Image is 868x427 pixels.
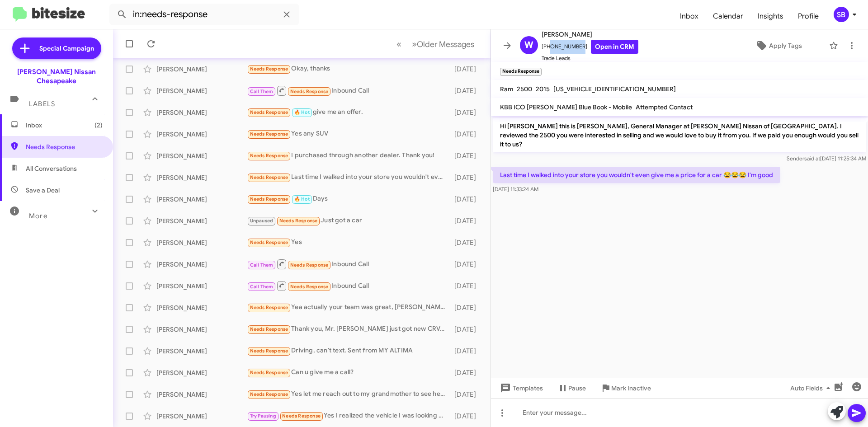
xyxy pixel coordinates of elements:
[517,85,532,93] span: 2500
[769,38,802,54] span: Apply Tags
[491,380,550,396] button: Templates
[250,109,288,115] span: Needs Response
[26,142,103,151] span: Needs Response
[39,44,94,53] span: Special Campaign
[783,380,841,396] button: Auto Fields
[406,35,480,53] button: Next
[26,164,77,173] span: All Conversations
[250,218,274,224] span: Unpaused
[247,85,450,96] div: Inbound Call
[450,130,483,139] div: [DATE]
[412,38,417,50] span: »
[493,118,866,152] p: Hi [PERSON_NAME] this is [PERSON_NAME], General Manager at [PERSON_NAME] Nissan of [GEOGRAPHIC_DA...
[396,38,401,50] span: «
[247,346,450,356] div: Driving, can't text. Sent from MY ALTIMA
[450,173,483,182] div: [DATE]
[247,194,450,204] div: Days
[706,3,750,29] a: Calendar
[493,186,538,192] span: [DATE] 11:33:24 AM
[826,7,858,22] button: SB
[156,368,247,377] div: [PERSON_NAME]
[156,282,247,291] div: [PERSON_NAME]
[791,3,826,29] span: Profile
[279,218,318,224] span: Needs Response
[450,390,483,399] div: [DATE]
[450,282,483,291] div: [DATE]
[450,195,483,204] div: [DATE]
[290,284,329,290] span: Needs Response
[282,413,321,419] span: Needs Response
[417,39,474,49] span: Older Messages
[94,121,103,130] span: (2)
[156,260,247,269] div: [PERSON_NAME]
[247,150,450,161] div: I purchased through another dealer. Thank you!
[156,238,247,247] div: [PERSON_NAME]
[250,131,288,137] span: Needs Response
[450,151,483,160] div: [DATE]
[250,89,274,94] span: Call Them
[247,411,450,421] div: Yes I realized the vehicle I was looking at was out of my price range
[156,65,247,74] div: [PERSON_NAME]
[26,186,60,195] span: Save a Deal
[450,238,483,247] div: [DATE]
[290,89,329,94] span: Needs Response
[29,212,47,220] span: More
[553,85,676,93] span: [US_VEHICLE_IDENTIFICATION_NUMBER]
[156,412,247,421] div: [PERSON_NAME]
[290,262,329,268] span: Needs Response
[636,103,693,111] span: Attempted Contact
[247,280,450,291] div: Inbound Call
[29,100,55,108] span: Labels
[247,389,450,399] div: Yes let me reach out to my grandmother to see her availability since she would have to come with me
[450,325,483,334] div: [DATE]
[247,367,450,378] div: Can u give me a call?
[450,412,483,421] div: [DATE]
[156,151,247,160] div: [PERSON_NAME]
[250,66,288,72] span: Needs Response
[156,303,247,312] div: [PERSON_NAME]
[294,109,310,115] span: 🔥 Hot
[804,155,820,162] span: said at
[156,130,247,139] div: [PERSON_NAME]
[790,380,834,396] span: Auto Fields
[500,85,513,93] span: Ram
[673,3,706,29] a: Inbox
[247,258,450,270] div: Inbound Call
[109,4,299,25] input: Search
[392,35,480,53] nav: Page navigation example
[156,390,247,399] div: [PERSON_NAME]
[450,260,483,269] div: [DATE]
[250,305,288,310] span: Needs Response
[250,262,274,268] span: Call Them
[247,107,450,117] div: give me an offer.
[247,237,450,248] div: Yes
[542,29,638,40] span: [PERSON_NAME]
[250,391,288,397] span: Needs Response
[247,324,450,334] div: Thank you, Mr. [PERSON_NAME] just got new CRV. Thank you for your help.
[391,35,407,53] button: Previous
[250,413,276,419] span: Try Pausing
[550,380,593,396] button: Pause
[250,348,288,354] span: Needs Response
[247,302,450,313] div: Yea actually your team was great, [PERSON_NAME] listened to all my needs and concerns and was ver...
[250,174,288,180] span: Needs Response
[542,40,638,54] span: [PHONE_NUMBER]
[156,108,247,117] div: [PERSON_NAME]
[834,7,849,22] div: SB
[294,196,310,202] span: 🔥 Hot
[247,172,450,183] div: Last time I walked into your store you wouldn't even give me a price for a car 😂😂😂 I'm good
[26,121,103,130] span: Inbox
[732,38,825,54] button: Apply Tags
[500,68,542,76] small: Needs Response
[450,368,483,377] div: [DATE]
[250,196,288,202] span: Needs Response
[250,284,274,290] span: Call Them
[247,64,450,74] div: Okay, thanks
[750,3,791,29] a: Insights
[593,380,658,396] button: Mark Inactive
[156,216,247,225] div: [PERSON_NAME]
[500,103,632,111] span: KBB ICO [PERSON_NAME] Blue Book - Mobile
[156,173,247,182] div: [PERSON_NAME]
